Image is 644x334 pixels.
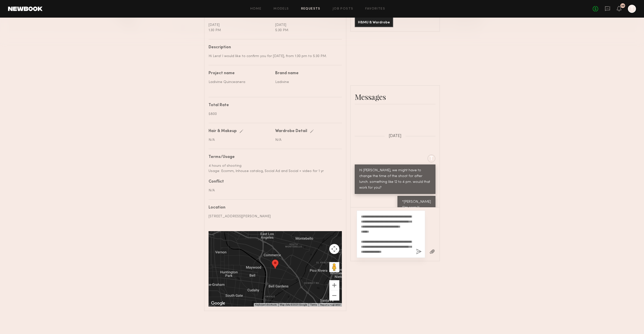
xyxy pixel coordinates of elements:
[333,7,353,11] a: Job Posts
[210,300,226,307] a: Open this area in Google Maps (opens a new window)
[209,28,271,33] div: 1:30 PM
[210,300,226,307] img: Google
[329,244,339,254] button: Map camera controls
[320,303,340,306] a: Report a map error
[209,163,338,174] div: 4 hours of shooting Usage: Ecomm, Inhouse catalog, Social Ad and Social + video for 1 yr
[273,7,289,11] a: Models
[310,303,317,306] a: Terms
[275,129,307,133] div: Wardrobe Detail
[209,79,271,85] div: Ladivine Quinceanera
[209,111,338,117] div: $800
[209,129,237,133] div: Hair & Makeup
[209,180,338,184] div: Conflict
[329,290,339,301] button: Zoom out
[355,17,393,27] button: H&MU & Wardrobe
[275,28,338,33] div: 5:30 PM
[209,71,271,75] div: Project name
[389,134,401,138] span: [DATE]
[209,22,271,28] div: [DATE]
[329,262,339,272] button: Drag Pegman onto the map to open Street View
[209,188,338,193] div: N/A
[275,137,338,143] div: N/A
[275,22,338,28] div: [DATE]
[275,71,338,75] div: Brand name
[209,155,338,159] div: Terms/Usage
[355,92,435,102] div: Messages
[209,54,338,59] div: Hi Lera! I would like to confirm you for [DATE], from 1:30 pm to 5:30 PM.
[209,206,338,210] div: Location
[329,280,339,290] button: Zoom in
[209,103,338,107] div: Total Rate
[628,5,636,13] a: T
[301,7,320,11] a: Requests
[209,137,271,143] div: N/A
[359,168,431,191] div: Hi [PERSON_NAME], we might have to change the time of the shoot for after lunch. something like 1...
[365,7,385,11] a: Favorites
[209,46,338,50] div: Description
[250,7,262,11] a: Home
[255,303,277,307] button: Keyboard shortcuts
[621,5,624,7] div: 30
[402,199,431,211] div: *[PERSON_NAME] (I'm sorry)!
[280,303,307,306] span: Map data ©2025 Google
[275,79,338,85] div: Ladivine
[209,214,338,219] div: [STREET_ADDRESS][PERSON_NAME]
